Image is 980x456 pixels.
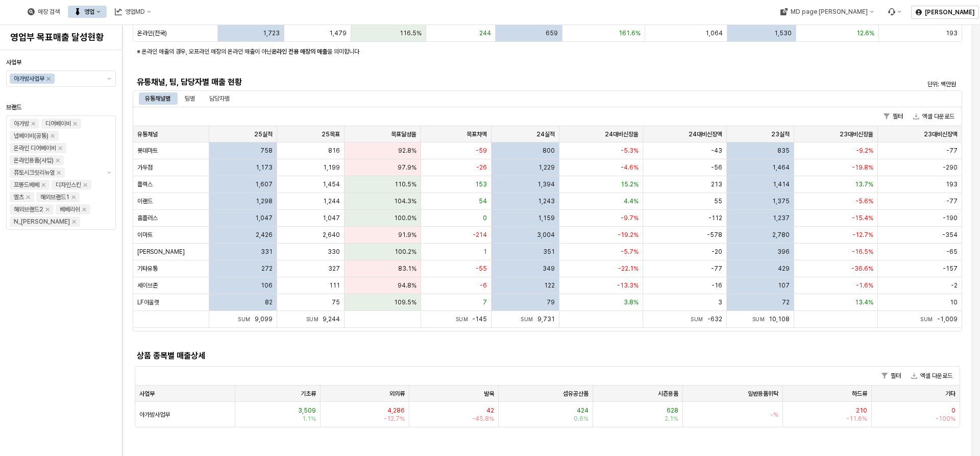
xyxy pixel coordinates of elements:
span: 1,243 [538,197,555,205]
div: 영업MD [125,8,145,15]
span: 1,173 [256,163,273,172]
span: Sum [752,316,769,322]
span: 홈플러스 [137,214,158,222]
span: 1,723 [263,29,280,37]
span: -1,009 [937,316,958,323]
button: 영업 [68,6,107,18]
span: 1,394 [537,180,555,188]
span: [PERSON_NAME] [137,248,185,256]
span: -13.3% [617,281,639,290]
div: Remove 아가방사업부 [46,77,51,81]
span: 110.5% [395,180,416,188]
span: 15.2% [621,180,639,188]
span: 1 [483,248,487,256]
span: -354 [942,231,958,239]
span: 0 [951,406,955,415]
span: 272 [261,265,273,273]
span: 104.3% [394,197,416,205]
span: 1,479 [329,29,347,37]
div: MD page 이동 [774,6,879,18]
span: 349 [543,265,555,273]
span: 9,244 [323,316,340,323]
span: Sum [456,316,473,322]
span: -1.6% [856,281,873,290]
span: -77 [946,197,958,205]
div: Remove 디어베이비 [73,122,77,126]
span: 23대비신장율 [840,130,873,138]
span: 800 [543,147,555,155]
span: -5.6% [855,197,873,205]
span: 1,607 [255,180,273,188]
span: -77 [946,147,958,155]
span: 25목표 [322,130,340,138]
div: Remove 퓨토시크릿리뉴얼 [57,171,61,175]
span: 기타유통 [137,265,158,273]
div: Remove 해외브랜드2 [45,207,50,211]
span: 2,640 [323,231,340,239]
span: -59 [476,147,487,155]
div: 해외브랜드1 [40,192,69,202]
span: 1,199 [323,163,340,172]
span: 1,375 [772,197,790,205]
h5: 유통채널, 팀, 담당자별 매출 현황 [137,77,751,87]
div: 팀별 [179,92,201,105]
span: -2 [951,281,958,290]
div: Remove 온라인용품(사입) [56,158,60,162]
span: 브랜드 [6,104,21,111]
span: 659 [546,29,558,37]
span: -100% [936,415,955,423]
span: 섬유공산품 [563,390,589,398]
span: 1,464 [772,163,790,172]
div: 냅베이비(공통) [14,131,48,141]
span: Sum [238,316,255,322]
div: Remove N_이야이야오 [72,220,76,224]
span: 4.4% [624,197,639,205]
div: Remove 해외브랜드1 [71,195,76,199]
div: Remove 냅베이비(공통) [51,134,55,138]
span: 107 [778,281,790,290]
span: 13.4% [855,298,873,306]
span: 116.5% [400,29,422,37]
span: 1.1% [302,415,316,423]
span: 1,414 [773,180,790,188]
span: 일반용품위탁 [748,390,778,398]
span: 54 [479,197,487,205]
span: 23대비신장액 [924,130,958,138]
button: 엑셀 다운로드 [907,370,957,382]
span: 1,229 [538,163,555,172]
span: 193 [946,180,958,188]
span: 사업부 [6,59,21,66]
span: -26 [476,163,487,172]
span: 목표달성율 [391,130,416,138]
button: 필터 [877,370,905,382]
span: 온라인(전국) [137,29,167,37]
div: Remove 디자인스킨 [83,183,87,187]
span: 330 [328,248,340,256]
div: 매장 검색 [21,6,66,18]
span: 1,159 [538,214,555,222]
span: 2,780 [772,231,790,239]
button: 영업MD [109,6,157,18]
span: -9.7% [621,214,639,222]
span: 2.1% [665,415,678,423]
button: 제안 사항 표시 [103,71,115,86]
span: -145 [472,316,487,323]
span: 42 [486,406,494,415]
div: 디어베이비 [45,118,71,129]
span: 12.6% [856,29,874,37]
span: -6 [480,281,487,290]
span: -4.6% [621,163,639,172]
span: 109.5% [394,298,416,306]
span: Sum [920,316,937,322]
span: -19.8% [852,163,873,172]
h5: 상품 종목별 매출상세 [137,351,751,361]
div: Remove 아가방 [31,122,35,126]
span: -12.7% [384,415,405,423]
span: 유통채널 [137,130,158,138]
span: 9,731 [537,316,555,323]
span: -45.8% [472,415,494,423]
span: 92.8% [398,147,416,155]
div: 퓨토시크릿리뉴얼 [14,167,55,178]
button: 엑셀 다운로드 [909,110,959,123]
span: 10 [950,298,958,306]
